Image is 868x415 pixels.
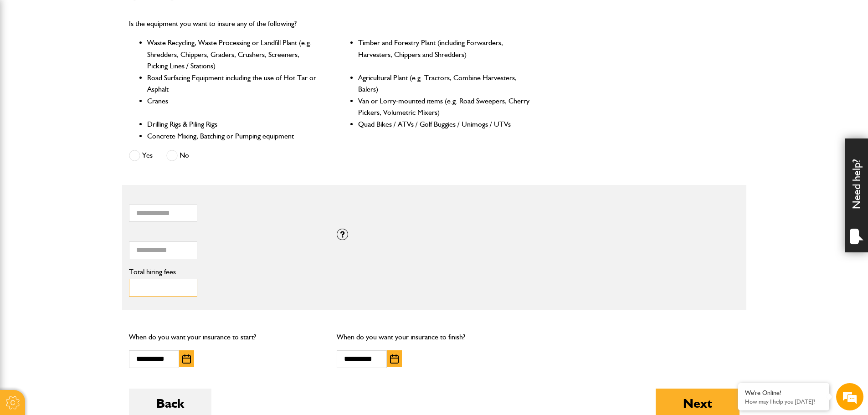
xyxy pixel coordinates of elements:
label: Total hiring fees [129,268,324,276]
div: Minimize live chat window [149,5,171,26]
li: Agricultural Plant (e.g. Tractors, Combine Harvesters, Balers) [358,72,531,95]
li: Van or Lorry-mounted items (e.g. Road Sweepers, Cherry Pickers, Volumetric Mixers) [358,95,531,118]
label: No [166,150,189,161]
li: Concrete Mixing, Batching or Pumping equipment [147,130,320,142]
p: When do you want your insurance to start? [129,331,324,343]
img: Choose date [390,354,399,364]
img: d_20077148190_company_1631870298795_20077148190 [15,51,38,63]
textarea: Type your message and hit 'Enter' [12,165,166,273]
img: Choose date [182,354,191,364]
input: Enter your email address [12,111,166,131]
li: Quad Bikes / ATVs / Golf Buggies / Unimogs / UTVs [358,118,531,130]
input: Enter your phone number [12,138,166,158]
p: Is the equipment you want to insure any of the following? [129,18,531,30]
li: Cranes [147,95,320,118]
p: How may I help you today? [745,398,822,405]
li: Timber and Forestry Plant (including Forwarders, Harvesters, Chippers and Shredders) [358,37,531,72]
li: Road Surfacing Equipment including the use of Hot Tar or Asphalt [147,72,320,95]
div: Need help? [845,138,868,252]
div: We're Online! [745,389,822,397]
div: Chat with us now [47,51,153,63]
label: Yes [129,150,153,161]
li: Drilling Rigs & Piling Rigs [147,118,320,130]
li: Waste Recycling, Waste Processing or Landfill Plant (e.g. Shredders, Chippers, Graders, Crushers,... [147,37,320,72]
p: When do you want your insurance to finish? [337,331,531,343]
em: Start Chat [124,281,165,293]
input: Enter your last name [12,84,166,104]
